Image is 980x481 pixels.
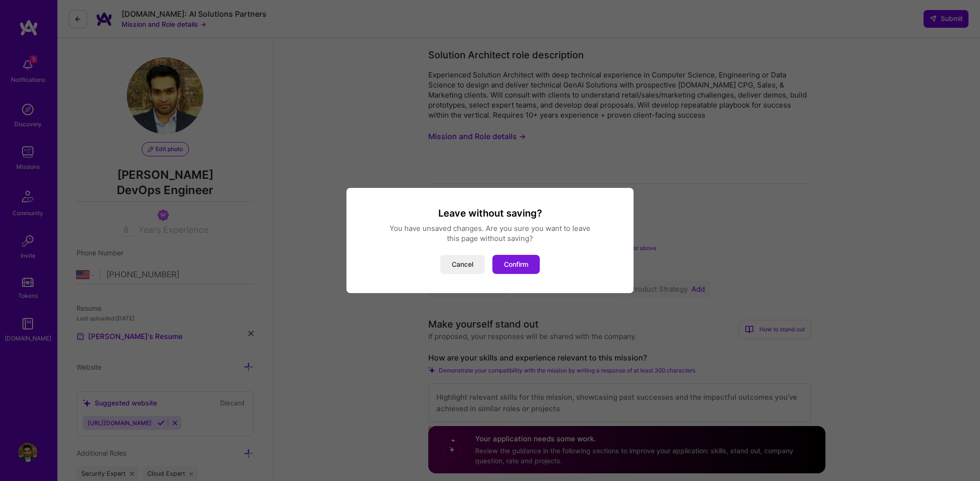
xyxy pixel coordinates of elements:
h3: Leave without saving? [358,207,622,219]
div: modal [346,188,634,293]
div: this page without saving? [358,233,622,243]
button: Confirm [492,255,540,274]
div: You have unsaved changes. Are you sure you want to leave [358,223,622,233]
button: Cancel [440,255,485,274]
